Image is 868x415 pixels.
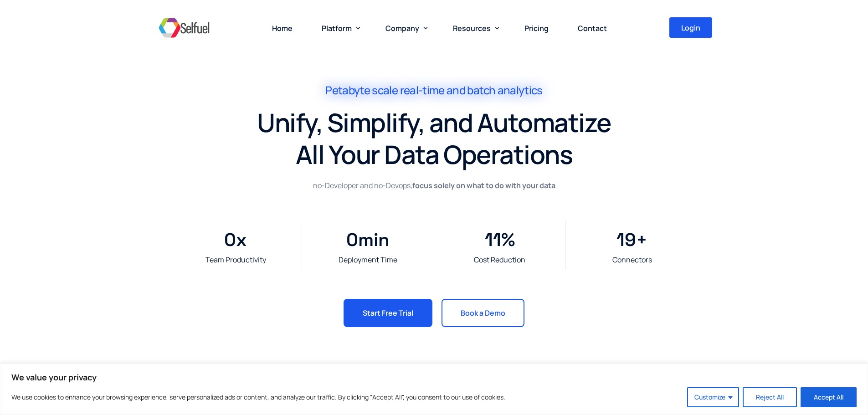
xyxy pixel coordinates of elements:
span: Contact [578,23,607,33]
span: analytics [498,84,543,97]
span: 11 [485,225,501,255]
span: Login [681,24,700,31]
div: Deployment Time [307,255,429,265]
button: Customize [687,387,739,407]
span: batch [467,84,495,97]
p: We use cookies to enhance your browsing experience, serve personalized ads or content, and analyz... [11,392,505,403]
h1: All Your Data Operations​ [152,138,717,170]
span: Platform [322,23,352,33]
span: Resources [453,23,491,33]
div: Connectors [570,255,693,265]
span: x [236,225,297,255]
h1: Unify, Simplify, and Automatize [152,107,717,138]
span: Petabyte [325,84,370,97]
span: Home [272,23,293,33]
span: Pricing [524,23,549,33]
a: Start Free Trial [344,299,432,327]
div: Team Productivity [175,255,297,265]
button: Accept All [801,387,857,407]
span: 0 [224,225,236,255]
span: min [358,225,429,255]
span: 19 [616,225,636,255]
span: % [501,225,561,255]
span: Start Free Trial [363,309,413,317]
span: and [447,84,465,97]
span: Book a Demo [461,309,505,317]
img: Selfuel - Democratizing Innovation [156,14,212,41]
strong: focus solely on what to do with your data [412,180,555,190]
div: Cost Reduction [439,255,561,265]
a: Login [669,17,712,38]
span: Company [385,23,419,33]
span: scale [372,84,398,97]
p: no-Developer and no-Devops, [309,179,560,191]
span: 0 [346,225,358,255]
span: + [636,225,693,255]
span: real-time [400,84,445,97]
a: Book a Demo [442,299,524,327]
p: We value your privacy [11,372,857,383]
button: Reject All [743,387,797,407]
